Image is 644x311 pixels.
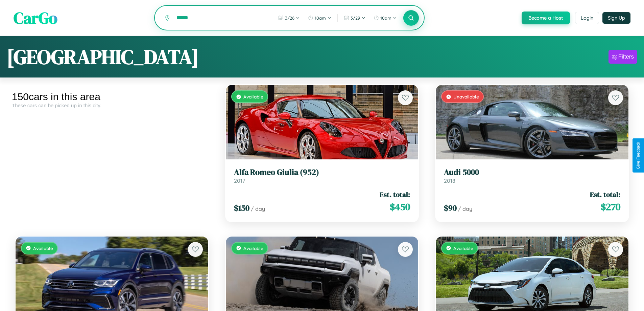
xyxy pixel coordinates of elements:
[453,245,473,251] span: Available
[234,168,410,184] a: Alfa Romeo Giulia (952)2017
[12,91,212,103] div: 150 cars in this area
[7,43,199,71] h1: [GEOGRAPHIC_DATA]
[370,13,400,23] button: 10am
[380,15,391,21] span: 10am
[602,12,630,24] button: Sign Up
[444,177,455,184] span: 2018
[315,15,326,21] span: 10am
[618,53,634,60] div: Filters
[12,103,212,108] div: These cars can be picked up in this city.
[609,50,637,64] button: Filters
[351,15,360,21] span: 3 / 29
[234,177,245,184] span: 2017
[390,200,410,214] span: $ 450
[380,190,410,199] span: Est. total:
[636,142,641,169] div: Give Feedback
[234,202,249,214] span: $ 150
[275,13,303,23] button: 3/26
[453,94,479,99] span: Unavailable
[458,205,472,212] span: / day
[522,12,570,24] button: Become a Host
[14,7,57,29] span: CarGo
[340,13,369,23] button: 3/29
[33,245,53,251] span: Available
[444,202,457,214] span: $ 90
[251,205,265,212] span: / day
[601,200,620,214] span: $ 270
[590,190,620,199] span: Est. total:
[444,168,620,184] a: Audi 50002018
[305,13,335,23] button: 10am
[444,168,620,177] h3: Audi 5000
[243,94,263,99] span: Available
[243,245,263,251] span: Available
[234,168,410,177] h3: Alfa Romeo Giulia (952)
[575,12,599,24] button: Login
[285,15,294,21] span: 3 / 26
